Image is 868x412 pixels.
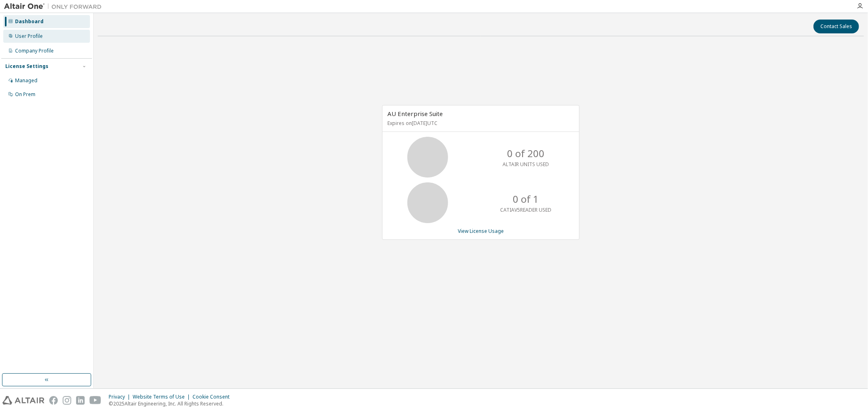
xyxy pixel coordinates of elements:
img: linkedin.svg [76,396,85,405]
img: Altair One [4,2,106,11]
p: 0 of 200 [507,147,544,160]
div: Company Profile [15,48,54,54]
div: Website Terms of Use [133,394,192,400]
div: User Profile [15,33,43,39]
img: youtube.svg [90,396,101,405]
div: Managed [15,77,37,84]
p: CATIAV5READER USED [500,206,551,213]
img: instagram.svg [63,396,71,405]
p: Expires on [DATE] UTC [387,120,572,127]
div: Cookie Consent [192,394,234,400]
p: © 2025 Altair Engineering, Inc. All Rights Reserved. [109,400,234,407]
div: On Prem [15,91,35,98]
span: AU Enterprise Suite [387,110,443,118]
div: Dashboard [15,18,44,25]
a: View License Usage [458,228,504,234]
div: License Settings [5,63,48,70]
img: facebook.svg [49,396,58,405]
img: altair_logo.svg [2,396,44,405]
p: 0 of 1 [513,192,539,206]
div: Privacy [109,394,133,400]
p: ALTAIR UNITS USED [503,161,549,168]
button: Contact Sales [813,20,859,33]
